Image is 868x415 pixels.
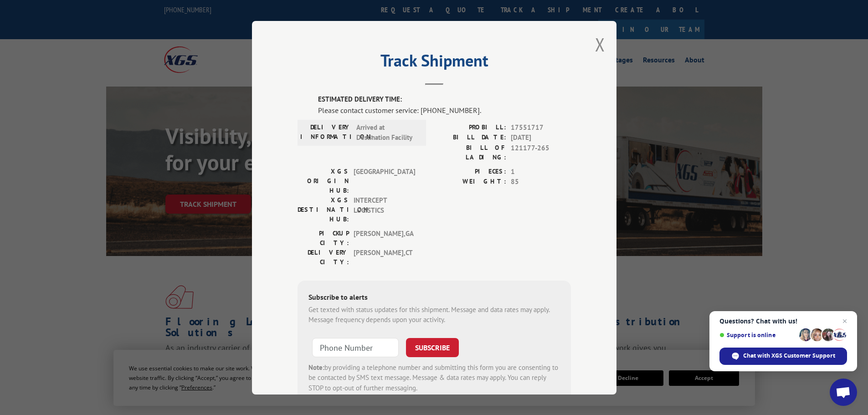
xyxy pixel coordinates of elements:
span: 85 [511,177,571,187]
span: 17551717 [511,122,571,133]
span: 1 [511,166,571,177]
span: Arrived at Destination Facility [356,122,418,143]
span: INTERCEPT LOGISTICS [354,195,415,224]
label: PIECES: [434,166,506,177]
label: WEIGHT: [434,177,506,187]
div: Subscribe to alerts [308,291,560,304]
label: DELIVERY CITY: [298,247,349,266]
label: PICKUP CITY: [298,228,349,247]
button: Close modal [595,32,605,56]
span: Chat with XGS Customer Support [743,352,835,360]
input: Phone Number [312,338,399,357]
span: Chat with XGS Customer Support [719,348,847,365]
label: PROBILL: [434,122,506,133]
label: XGS DESTINATION HUB: [298,195,349,224]
span: 121177-265 [511,143,571,162]
div: Please contact customer service: [PHONE_NUMBER]. [318,104,571,115]
h2: Track Shipment [298,54,571,72]
span: Questions? Chat with us! [719,318,847,325]
span: [DATE] [511,133,571,143]
span: [PERSON_NAME] , CT [354,247,415,266]
span: [GEOGRAPHIC_DATA] [354,166,415,195]
button: SUBSCRIBE [406,338,459,357]
span: [PERSON_NAME] , GA [354,228,415,247]
a: Open chat [830,379,857,406]
div: by providing a telephone number and submitting this form you are consenting to be contacted by SM... [308,362,560,393]
label: DELIVERY INFORMATION: [300,122,352,143]
label: ESTIMATED DELIVERY TIME: [318,94,571,105]
strong: Note: [308,363,324,371]
label: BILL DATE: [434,133,506,143]
label: XGS ORIGIN HUB: [298,166,349,195]
label: BILL OF LADING: [434,143,506,162]
span: Support is online [719,332,796,338]
div: Get texted with status updates for this shipment. Message and data rates may apply. Message frequ... [308,304,560,325]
